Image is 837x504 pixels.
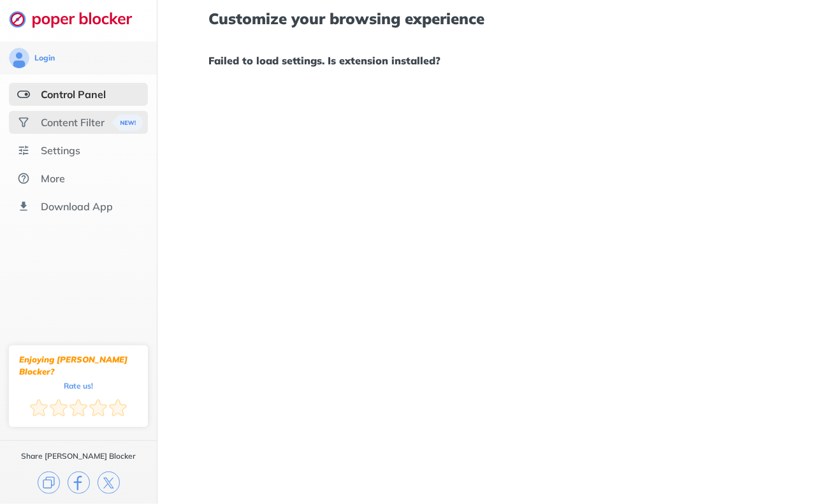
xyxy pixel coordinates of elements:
div: Download App [41,200,113,213]
div: More [41,172,65,185]
img: facebook.svg [68,472,90,494]
img: about.svg [17,172,30,185]
div: Share [PERSON_NAME] Blocker [21,451,136,461]
img: copy.svg [38,472,60,494]
img: social.svg [17,116,30,129]
img: features-selected.svg [17,88,30,101]
img: x.svg [98,472,120,494]
div: Login [34,53,55,63]
img: settings.svg [17,144,30,157]
div: Settings [41,144,80,157]
img: download-app.svg [17,200,30,213]
div: Content Filter [41,116,105,129]
h1: Failed to load settings. Is extension installed? [208,52,786,69]
h1: Customize your browsing experience [208,10,786,27]
img: avatar.svg [9,48,29,68]
img: logo-webpage.svg [9,10,146,28]
div: Enjoying [PERSON_NAME] Blocker? [19,354,138,378]
div: Control Panel [41,88,106,101]
div: Rate us! [64,383,93,389]
img: menuBanner.svg [108,115,140,131]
